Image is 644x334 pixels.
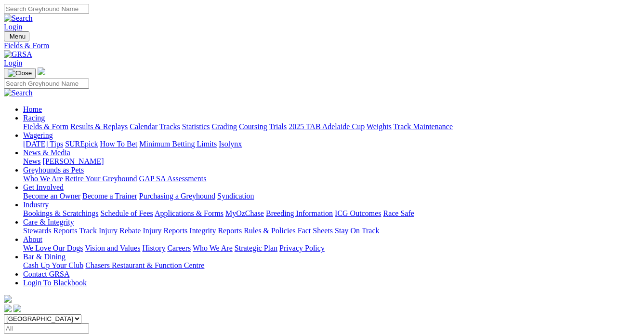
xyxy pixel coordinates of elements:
[65,174,137,183] a: Retire Your Greyhound
[23,140,63,148] a: [DATE] Tips
[235,244,277,252] a: Strategic Plan
[23,157,40,165] a: News
[23,235,42,243] a: About
[65,140,98,148] a: SUREpick
[10,33,26,40] span: Menu
[4,68,36,79] button: Toggle navigation
[239,122,267,131] a: Coursing
[23,261,83,269] a: Cash Up Your Club
[82,192,137,200] a: Become a Trainer
[23,174,640,183] div: Greyhounds as Pets
[225,209,264,217] a: MyOzChase
[219,140,242,148] a: Isolynx
[142,244,165,252] a: History
[367,122,392,131] a: Weights
[383,209,414,217] a: Race Safe
[4,41,640,50] a: Fields & Form
[4,295,12,303] img: logo-grsa-white.png
[269,122,287,131] a: Trials
[4,14,33,23] img: Search
[23,200,49,209] a: Industry
[23,131,53,139] a: Wagering
[23,148,70,157] a: News & Media
[23,209,98,217] a: Bookings & Scratchings
[23,140,640,148] div: Wagering
[23,114,45,122] a: Racing
[289,122,365,131] a: 2025 TAB Adelaide Cup
[100,209,153,217] a: Schedule of Fees
[23,270,69,278] a: Contact GRSA
[4,89,33,97] img: Search
[23,192,80,200] a: Become an Owner
[23,157,640,166] div: News & Media
[23,261,640,270] div: Bar & Dining
[23,209,640,218] div: Industry
[42,157,104,165] a: [PERSON_NAME]
[4,79,89,89] input: Search
[4,4,89,14] input: Search
[155,209,223,217] a: Applications & Forms
[139,140,217,148] a: Minimum Betting Limits
[130,122,158,131] a: Calendar
[182,122,210,131] a: Statistics
[13,305,21,312] img: twitter.svg
[279,244,325,252] a: Privacy Policy
[23,174,63,183] a: Who We Are
[23,122,640,131] div: Racing
[100,140,138,148] a: How To Bet
[298,227,333,235] a: Fact Sheets
[4,305,12,312] img: facebook.svg
[23,279,87,287] a: Login To Blackbook
[266,209,333,217] a: Breeding Information
[143,227,187,235] a: Injury Reports
[79,227,141,235] a: Track Injury Rebate
[244,227,296,235] a: Rules & Policies
[159,122,180,131] a: Tracks
[23,218,74,226] a: Care & Integrity
[4,59,22,67] a: Login
[38,67,45,75] img: logo-grsa-white.png
[4,50,32,59] img: GRSA
[4,23,22,31] a: Login
[23,183,64,191] a: Get Involved
[85,261,204,269] a: Chasers Restaurant & Function Centre
[23,105,42,113] a: Home
[189,227,242,235] a: Integrity Reports
[212,122,237,131] a: Grading
[23,244,640,253] div: About
[139,174,207,183] a: GAP SA Assessments
[4,323,89,334] input: Select date
[217,192,254,200] a: Syndication
[23,122,68,131] a: Fields & Form
[4,31,29,41] button: Toggle navigation
[335,209,381,217] a: ICG Outcomes
[167,244,191,252] a: Careers
[8,69,32,77] img: Close
[23,244,83,252] a: We Love Our Dogs
[70,122,128,131] a: Results & Replays
[193,244,233,252] a: Who We Are
[23,253,66,261] a: Bar & Dining
[23,227,640,235] div: Care & Integrity
[139,192,215,200] a: Purchasing a Greyhound
[23,227,77,235] a: Stewards Reports
[85,244,140,252] a: Vision and Values
[394,122,453,131] a: Track Maintenance
[23,166,84,174] a: Greyhounds as Pets
[23,192,640,200] div: Get Involved
[335,227,379,235] a: Stay On Track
